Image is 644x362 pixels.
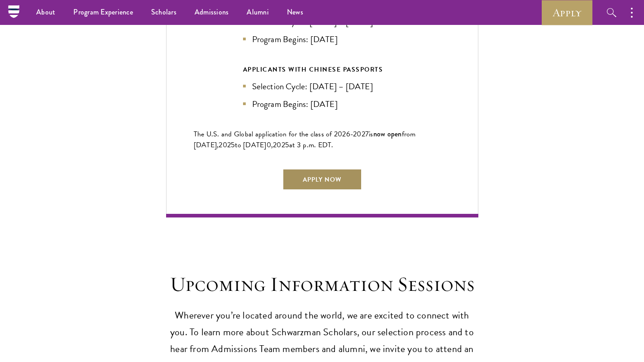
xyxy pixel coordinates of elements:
span: 5 [231,140,235,150]
li: Program Begins: [DATE] [243,97,401,111]
span: now open [373,129,402,139]
span: 7 [365,129,369,140]
span: -202 [350,129,365,140]
span: 6 [346,129,350,140]
span: , [271,140,273,150]
span: 202 [273,140,285,150]
li: Program Begins: [DATE] [243,33,401,46]
div: APPLICANTS WITH CHINESE PASSPORTS [243,64,401,75]
span: The U.S. and Global application for the class of 202 [194,129,346,140]
span: from [DATE], [194,129,416,150]
li: Selection Cycle: [DATE] – [DATE] [243,80,401,93]
span: is [369,129,373,140]
h2: Upcoming Information Sessions [166,272,478,297]
span: to [DATE] [235,140,266,150]
span: 0 [267,140,271,150]
span: 5 [285,140,289,150]
a: Apply Now [282,169,362,190]
span: 202 [219,140,231,150]
span: at 3 p.m. EDT. [289,140,334,150]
